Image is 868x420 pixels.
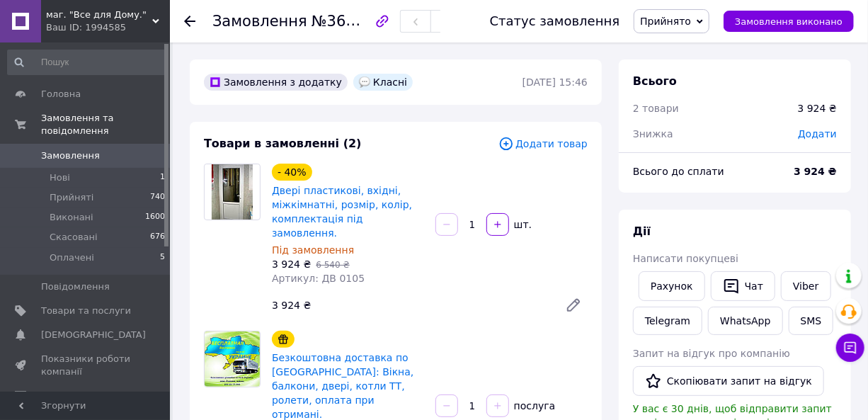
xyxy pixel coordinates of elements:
span: Скасовані [50,231,98,244]
img: Безкоштовна доставка по Україні: Вікна, балкони, двері, котли ТТ, ролети, оплата при отримані. [205,331,260,387]
span: Замовлення [41,149,100,162]
span: Всього [633,74,677,88]
div: Ваш ID: 1994585 [46,21,170,34]
span: 676 [150,231,165,244]
span: Замовлення [212,13,307,30]
span: Написати покупцеві [633,253,738,264]
span: Виконані [50,211,93,224]
button: Скопіювати запит на відгук [633,366,824,396]
span: Додати товар [498,136,588,152]
span: маг. "Все для Дому." [46,8,152,21]
a: Viber [781,271,830,301]
a: Редагувати [559,291,588,319]
span: №361635212 [312,12,412,30]
span: Замовлення та повідомлення [41,112,170,137]
span: Нові [50,171,70,184]
span: 740 [150,191,165,204]
div: Статус замовлення [490,14,620,28]
div: послуга [510,399,556,413]
span: Головна [41,88,81,101]
div: Повернутися назад [184,14,195,28]
span: Додати [798,128,837,140]
input: Пошук [7,50,166,75]
span: Замовлення виконано [735,16,843,27]
span: Показники роботи компанії [41,353,131,378]
span: [DEMOGRAPHIC_DATA] [41,329,146,341]
button: Замовлення виконано [724,11,854,32]
span: Товари та послуги [41,305,131,317]
a: WhatsApp [708,307,782,335]
span: Прийнято [640,16,691,27]
span: Прийняті [50,191,93,204]
span: Запит на відгук про компанію [633,348,790,359]
div: 3 924 ₴ [798,101,837,115]
button: Рахунок [639,271,705,301]
span: Товари в замовленні (2) [204,137,362,150]
button: SMS [789,307,834,335]
span: Відгуки [41,390,78,403]
div: - 40% [272,164,312,181]
span: Під замовлення [272,244,354,256]
img: :speech_balloon: [359,76,370,88]
a: Двері пластикові, вхідні, міжкімнатні, розмір, колір, комплектація під замовлення. [272,185,412,239]
div: Класні [353,74,413,91]
span: 6 540 ₴ [316,260,349,270]
div: шт. [510,217,533,232]
span: 5 [160,251,165,264]
a: Telegram [633,307,702,335]
span: 1600 [145,211,165,224]
span: Артикул: ДВ 0105 [272,273,365,284]
span: Оплачені [50,251,94,264]
span: Повідомлення [41,280,110,293]
div: 3 924 ₴ [266,295,554,315]
span: 2 товари [633,103,679,114]
span: Знижка [633,128,673,140]
span: 1 [160,171,165,184]
img: Двері пластикові, вхідні, міжкімнатні, розмір, колір, комплектація під замовлення. [212,164,253,220]
span: Всього до сплати [633,166,724,177]
time: [DATE] 15:46 [522,76,588,88]
span: 3 924 ₴ [272,259,311,270]
a: Безкоштовна доставка по [GEOGRAPHIC_DATA]: Вікна, балкони, двері, котли ТТ, ролети, оплата при от... [272,352,413,420]
b: 3 924 ₴ [794,166,837,177]
button: Чат з покупцем [836,334,864,362]
div: Замовлення з додатку [204,74,348,91]
span: Дії [633,225,651,238]
button: Чат [711,271,775,301]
